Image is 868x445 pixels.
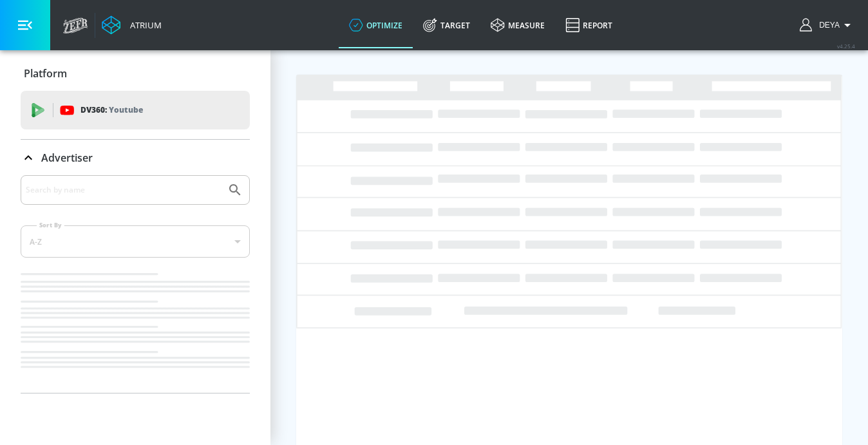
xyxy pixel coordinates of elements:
div: Atrium [125,19,162,31]
a: Report [555,2,623,48]
div: Platform [21,55,250,91]
div: A-Z [21,225,250,258]
a: measure [480,2,555,48]
div: Advertiser [21,140,250,176]
nav: list of Advertiser [21,268,250,393]
span: v 4.25.4 [837,43,855,50]
div: DV360: Youtube [21,91,250,129]
p: DV360: [80,103,143,117]
button: Deya [800,17,855,33]
a: Target [413,2,480,48]
p: Platform [24,66,67,80]
p: Youtube [109,103,143,117]
span: login as: deya.mansell@zefr.com [814,21,840,30]
div: Advertiser [21,175,250,393]
a: Atrium [102,15,162,35]
p: Advertiser [41,151,93,165]
a: optimize [339,2,413,48]
input: Search by name [26,182,221,198]
label: Sort By [37,221,64,229]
